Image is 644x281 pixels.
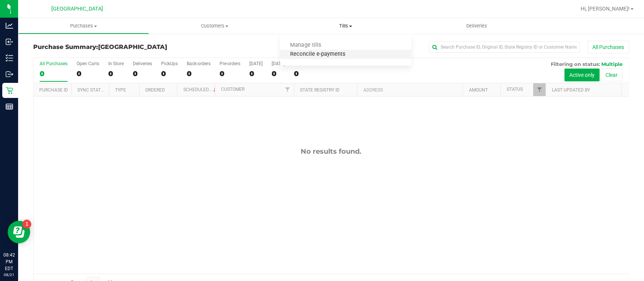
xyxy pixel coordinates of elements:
[145,87,165,93] a: Ordered
[6,38,13,46] inline-svg: Inbound
[411,18,542,34] a: Deliveries
[6,22,13,29] inline-svg: Analytics
[8,221,30,243] iframe: Resource center
[601,69,622,81] button: Clear
[551,61,600,67] span: Filtering on status:
[6,70,13,78] inline-svg: Outbound
[272,61,285,66] div: [DATE]
[18,23,149,29] span: Purchases
[22,220,31,229] iframe: Resource center unread badge
[249,61,263,66] div: [DATE]
[357,83,463,96] th: Address
[280,42,331,49] span: Manage tills
[149,23,280,29] span: Customers
[40,61,68,66] div: All Purchases
[51,6,103,12] span: [GEOGRAPHIC_DATA]
[587,41,629,53] button: All Purchases
[506,87,523,92] a: Status
[6,87,13,94] inline-svg: Retail
[115,87,126,93] a: Type
[533,83,546,96] a: Filter
[6,103,13,110] inline-svg: Reports
[280,51,355,58] span: Reconcile e-payments
[6,54,13,62] inline-svg: Inventory
[108,61,124,66] div: In Store
[552,87,590,93] a: Last Updated By
[133,61,152,66] div: Deliveries
[294,69,322,78] div: 0
[108,69,124,78] div: 0
[133,69,152,78] div: 0
[33,44,232,50] h3: Purchase Summary:
[300,87,340,93] a: State Registry ID
[281,83,294,96] a: Filter
[280,18,411,34] a: Tills Manage tills Reconcile e-payments
[77,87,106,93] a: Sync Status
[280,23,411,29] span: Tills
[221,87,244,92] a: Customer
[220,61,240,66] div: Pre-orders
[220,69,240,78] div: 0
[77,61,99,66] div: Open Carts
[187,61,211,66] div: Back-orders
[429,41,580,53] input: Search Purchase ID, Original ID, State Registry ID or Customer Name...
[98,43,167,50] span: [GEOGRAPHIC_DATA]
[161,69,178,78] div: 0
[34,147,629,156] div: No results found.
[469,87,487,93] a: Amount
[564,69,599,81] button: Active only
[581,6,630,12] span: Hi, [PERSON_NAME]!
[249,69,263,78] div: 0
[77,69,99,78] div: 0
[18,18,149,34] a: Purchases
[40,69,68,78] div: 0
[3,252,15,272] p: 08:42 PM EDT
[149,18,280,34] a: Customers
[456,23,497,29] span: Deliveries
[3,272,15,278] p: 08/21
[183,87,217,92] a: Scheduled
[187,69,211,78] div: 0
[601,61,622,67] span: Multiple
[272,69,285,78] div: 0
[39,87,68,93] a: Purchase ID
[161,61,178,66] div: PickUps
